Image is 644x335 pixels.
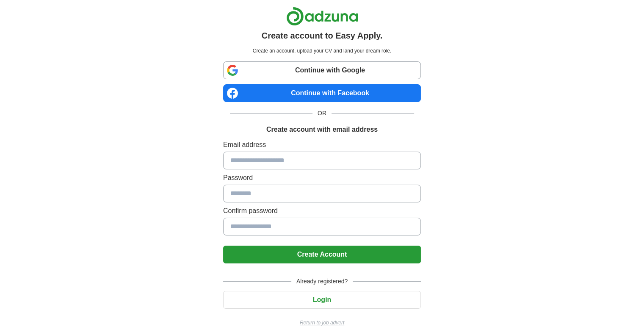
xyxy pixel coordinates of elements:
h1: Create account to Easy Apply. [262,29,383,42]
label: Password [223,173,421,183]
p: Create an account, upload your CV and land your dream role. [225,47,419,55]
a: Return to job advert [223,319,421,327]
label: Confirm password [223,206,421,216]
a: Continue with Google [223,61,421,79]
a: Continue with Facebook [223,84,421,102]
label: Email address [223,140,421,150]
span: OR [312,109,332,118]
img: Adzuna logo [286,7,358,26]
span: Already registered? [291,277,353,286]
a: Login [223,296,421,303]
button: Create Account [223,246,421,263]
button: Login [223,291,421,309]
h1: Create account with email address [266,125,378,135]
